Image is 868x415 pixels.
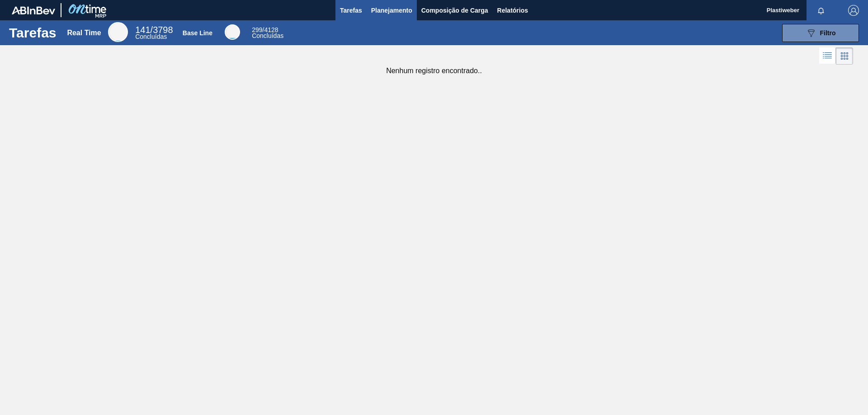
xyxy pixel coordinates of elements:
span: / 4128 [252,26,278,33]
div: Base Line [225,24,240,40]
span: / 3798 [135,25,173,35]
button: Filtro [782,24,859,42]
span: Concluídas [252,32,283,39]
span: Planejamento [371,5,412,16]
div: Real Time [108,22,128,42]
h1: Tarefas [9,28,57,38]
button: Notificações [807,4,835,17]
span: Composição de Carga [421,5,488,16]
span: Concluídas [135,33,167,40]
img: Logout [848,5,859,16]
img: TNhmsLtSVTkK8tSr43FrP2fwEKptu5GPRR3wAAAABJRU5ErkJggg== [12,6,55,14]
div: Visão em Lista [819,47,836,65]
div: Real Time [67,29,101,37]
span: 299 [252,26,262,33]
span: Tarefas [340,5,362,16]
span: Relatórios [497,5,528,16]
span: 141 [135,25,150,35]
div: Visão em Cards [836,47,853,65]
div: Real Time [135,26,173,40]
div: Base Line [252,27,283,39]
div: Base Line [183,29,212,37]
span: Filtro [820,29,836,37]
